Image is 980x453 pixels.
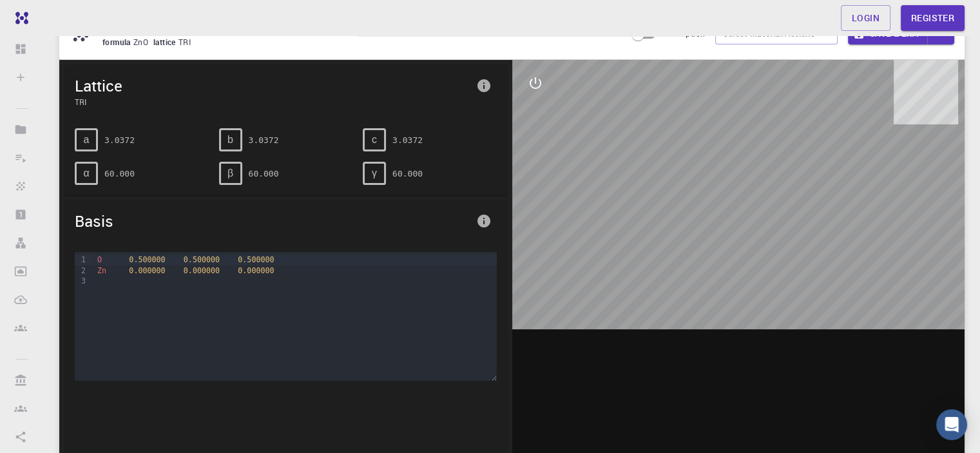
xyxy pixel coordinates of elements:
span: lattice [153,37,178,47]
pre: 60.000 [392,162,423,185]
a: Register [901,5,965,31]
span: α [83,168,89,179]
span: β [227,168,233,179]
pre: 60.000 [104,162,135,185]
pre: 3.0372 [392,129,423,151]
span: γ [372,168,377,179]
pre: 3.0372 [104,129,135,151]
span: ZnO [133,37,153,47]
div: 1 [75,255,88,265]
pre: 60.000 [249,162,279,185]
span: 0.500000 [238,255,274,264]
span: 0.000000 [238,266,274,275]
span: TRI [178,37,196,47]
div: 2 [75,265,88,276]
span: c [372,134,377,146]
a: Login [841,5,890,31]
span: Description [663,28,705,39]
div: 3 [75,276,88,286]
span: Lattice [75,75,471,96]
button: info [471,73,497,99]
span: 0.500000 [129,255,165,264]
pre: 3.0372 [249,129,279,151]
span: 0.500000 [184,255,220,264]
span: TRI [75,96,471,108]
span: b [227,134,233,146]
span: Zn [97,266,106,275]
span: 0.000000 [184,266,220,275]
button: info [471,208,497,234]
div: Open Intercom Messenger [936,409,967,440]
span: Basis [75,211,471,231]
span: a [84,134,90,146]
span: O [97,255,102,264]
span: 0.000000 [129,266,165,275]
img: logo [10,12,28,24]
span: formula [102,37,133,47]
